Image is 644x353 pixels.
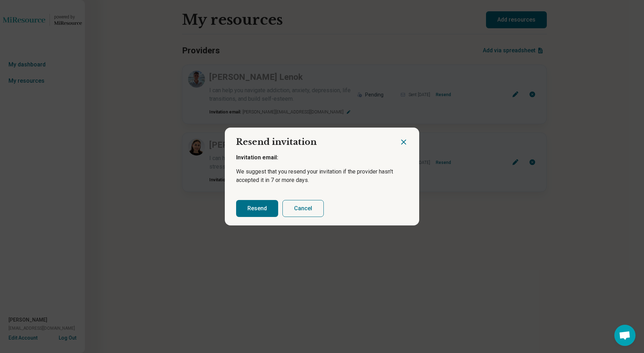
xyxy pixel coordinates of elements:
button: Cancel [282,200,324,217]
p: We suggest that you resend your invitation if the provider hasn't accepted it in 7 or more days. [236,167,408,184]
span: Invitation email: [236,154,278,161]
h2: Resend invitation [225,128,399,151]
button: Resend [236,200,278,217]
button: Close dialog [399,138,408,146]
